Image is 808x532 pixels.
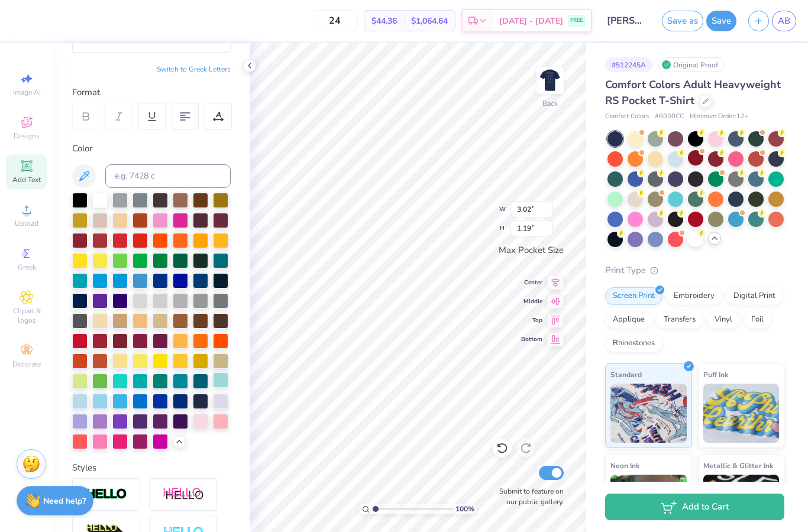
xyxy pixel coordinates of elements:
div: Embroidery [666,287,722,305]
button: Save [706,11,736,31]
img: Stroke [86,488,127,501]
span: Clipart & logos [6,306,47,325]
span: Middle [521,297,542,306]
span: Standard [610,368,642,381]
img: Puff Ink [703,384,780,443]
span: Comfort Colors [605,112,649,122]
button: Save as [662,11,703,31]
span: Puff Ink [703,368,728,381]
span: [DATE] - [DATE] [499,15,563,27]
span: Upload [15,219,38,228]
div: Color [72,142,231,155]
span: Greek [18,262,36,272]
span: FREE [570,17,583,25]
input: – – [312,10,358,31]
span: Minimum Order: 12 + [690,112,749,122]
div: Transfers [656,311,703,329]
img: Shadow [163,487,204,502]
div: Digital Print [726,287,783,305]
span: # 6030CC [655,112,684,122]
div: Screen Print [605,287,662,305]
div: Styles [72,461,231,475]
div: Applique [605,311,652,329]
div: Vinyl [707,311,740,329]
button: Add to Cart [605,494,784,520]
span: AB [778,14,790,28]
div: Foil [744,311,771,329]
span: Image AI [13,87,41,97]
div: # 512245A [605,57,652,72]
span: $1,064.64 [411,15,448,27]
span: 100 % [455,504,474,514]
img: Standard [610,384,687,443]
span: Comfort Colors Adult Heavyweight RS Pocket T-Shirt [605,77,781,108]
span: Center [521,278,542,287]
span: Bottom [521,335,542,343]
label: Submit to feature on our public gallery. [493,486,564,507]
input: Untitled Design [598,9,656,33]
span: Decorate [12,359,41,369]
input: e.g. 7428 c [105,164,231,188]
span: Top [521,316,542,325]
div: Rhinestones [605,335,662,352]
span: Designs [14,131,40,141]
button: Switch to Greek Letters [157,64,231,74]
div: Format [72,86,232,99]
div: Back [542,98,558,109]
span: Metallic & Glitter Ink [703,459,773,472]
a: AB [772,11,796,31]
span: $44.36 [371,15,397,27]
span: Neon Ink [610,459,639,472]
strong: Need help? [43,495,86,507]
img: Back [538,69,562,92]
div: Print Type [605,264,784,277]
div: Original Proof [658,57,725,72]
span: Add Text [12,175,41,184]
